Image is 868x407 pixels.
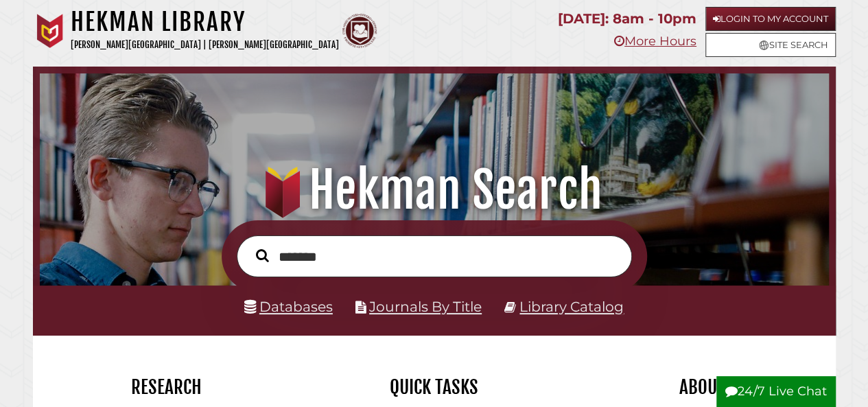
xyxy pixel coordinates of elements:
img: Calvin Theological Seminary [342,14,377,48]
h1: Hekman Library [71,7,339,37]
i: Search [256,248,269,262]
h2: Quick Tasks [311,375,558,399]
a: Site Search [705,33,836,57]
a: More Hours [614,34,696,49]
p: [PERSON_NAME][GEOGRAPHIC_DATA] | [PERSON_NAME][GEOGRAPHIC_DATA] [71,37,339,53]
img: Calvin University [33,14,67,48]
h1: Hekman Search [52,160,815,220]
p: [DATE]: 8am - 10pm [558,7,696,31]
a: Databases [244,298,333,315]
a: Login to My Account [705,7,836,31]
a: Journals By Title [369,298,482,315]
h2: About [578,375,825,399]
a: Library Catalog [519,298,624,315]
h2: Research [43,375,290,399]
button: Search [249,246,276,266]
